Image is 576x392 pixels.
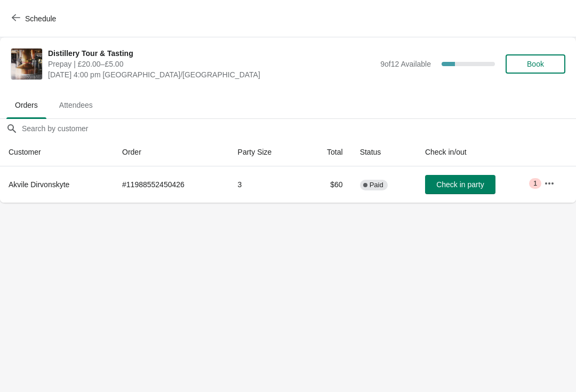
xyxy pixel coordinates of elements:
[229,138,303,166] th: Party Size
[21,119,576,138] input: Search by customer
[9,180,69,189] span: Akvile Dirvonskyte
[114,166,229,203] td: # 11988552450426
[425,175,495,194] button: Check in party
[436,180,484,189] span: Check in party
[48,69,375,80] span: [DATE] 4:00 pm [GEOGRAPHIC_DATA]/[GEOGRAPHIC_DATA]
[229,166,303,203] td: 3
[303,166,351,203] td: $60
[48,48,375,59] span: Distillery Tour & Tasting
[533,179,537,188] span: 1
[114,138,229,166] th: Order
[25,14,56,23] span: Schedule
[527,60,544,68] span: Book
[351,138,417,166] th: Status
[380,60,431,68] span: 9 of 12 Available
[5,9,65,28] button: Schedule
[506,54,565,74] button: Book
[51,95,101,115] span: Attendees
[303,138,351,166] th: Total
[11,49,42,79] img: Distillery Tour & Tasting
[6,95,46,115] span: Orders
[417,138,535,166] th: Check in/out
[370,181,383,189] span: Paid
[48,59,375,69] span: Prepay | £20.00–£5.00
